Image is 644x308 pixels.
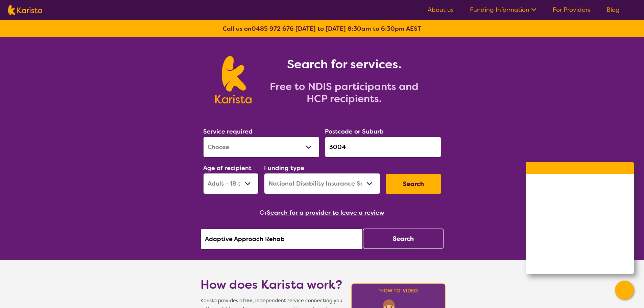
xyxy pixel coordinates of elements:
[223,25,421,33] b: Call us on [DATE] to [DATE] 8:30am to 6:30pm AEST
[534,169,626,177] h2: Welcome to Karista!
[260,80,429,105] h2: Free to NDIS participants and HCP recipients.
[428,6,454,14] a: About us
[615,281,634,300] button: Channel Menu
[606,6,620,14] a: Blog
[526,162,634,274] div: Channel Menu
[8,5,42,15] img: Karista logo
[553,238,586,248] span: Facebook
[252,25,294,33] a: 0485 972 676
[200,229,363,250] input: Type provider name here
[526,254,634,274] a: Web link opens in a new tab.
[260,56,429,72] h1: Search for services.
[325,127,384,136] label: Postcode or Suburb
[386,174,441,194] button: Search
[553,259,587,269] span: WhatsApp
[526,192,634,274] ul: Choose channel
[325,137,441,158] input: Type
[264,164,304,172] label: Funding type
[200,277,342,293] h1: How does Karista work?
[203,164,252,172] label: Age of recipient
[534,180,626,185] p: How can we help you [DATE]?
[363,229,444,249] button: Search
[203,127,253,136] label: Service required
[553,6,590,14] a: For Providers
[242,298,253,304] b: free
[215,56,252,103] img: Karista logo
[267,208,384,218] button: Search for a provider to leave a review
[553,218,585,228] span: Live Chat
[553,197,578,207] span: Call us
[260,208,267,218] span: Or
[470,6,536,14] a: Funding Information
